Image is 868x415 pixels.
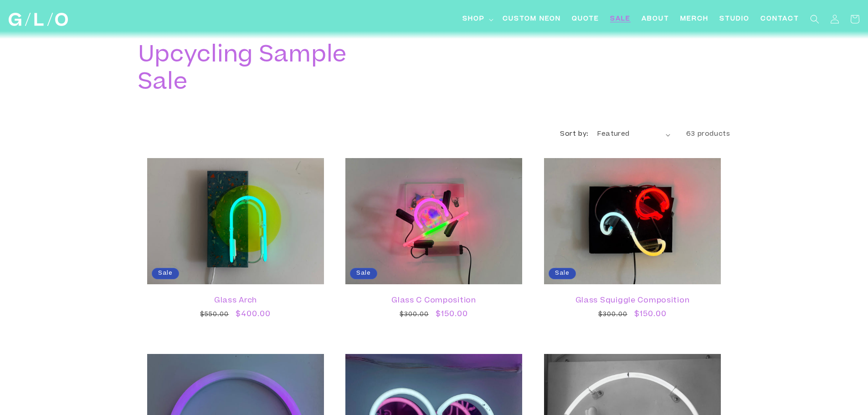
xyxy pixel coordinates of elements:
[566,9,605,30] a: Quote
[497,9,566,30] a: Custom Neon
[610,15,631,24] span: SALE
[675,9,714,30] a: Merch
[805,9,825,29] summary: Search
[686,131,730,138] span: 63 products
[560,131,588,138] label: Sort by:
[760,15,799,24] span: Contact
[605,9,636,30] a: SALE
[755,9,805,30] a: Contact
[138,43,375,97] h1: Upcycling Sample Sale
[719,15,750,24] span: Studio
[503,15,561,24] span: Custom Neon
[156,297,315,305] a: Glass Arch
[636,9,675,30] a: About
[822,371,868,415] iframe: Chat Widget
[5,10,72,30] a: GLO Studio
[9,13,68,26] img: GLO Studio
[462,15,485,24] span: Shop
[680,15,709,24] span: Merch
[354,297,513,305] a: Glass C Composition
[714,9,755,30] a: Studio
[553,297,712,305] a: Glass Squiggle Composition
[642,15,669,24] span: About
[457,9,497,30] summary: Shop
[572,15,599,24] span: Quote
